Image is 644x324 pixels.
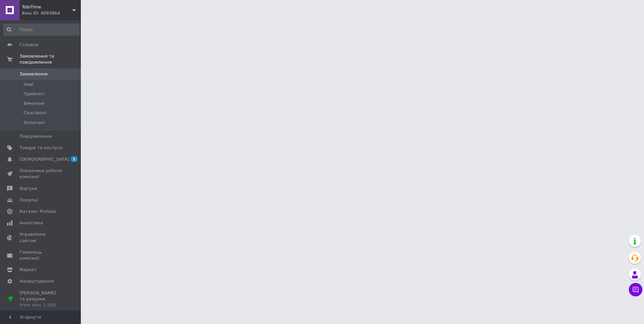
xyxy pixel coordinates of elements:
[24,120,45,126] span: Оплачені
[20,267,37,273] span: Маркет
[24,100,44,106] span: Виконані
[20,220,43,226] span: Аналітика
[24,82,33,88] span: Нові
[20,156,69,162] span: [DEMOGRAPHIC_DATA]
[3,24,79,36] input: Пошук
[20,53,81,65] span: Замовлення та повідомлення
[20,133,52,139] span: Повідомлення
[20,231,62,244] span: Управління сайтом
[20,197,38,203] span: Покупці
[20,145,62,151] span: Товари та послуги
[20,186,37,192] span: Відгуки
[20,42,38,48] span: Головна
[24,91,44,97] span: Прийняті
[22,4,72,10] span: TobiTime
[20,208,56,215] span: Каталог ProSale
[629,283,642,296] button: Чат з покупцем
[71,156,77,162] span: 1
[24,110,46,116] span: Скасовані
[20,249,62,261] span: Гаманець компанії
[22,10,81,16] div: Ваш ID: 4093864
[20,278,54,284] span: Налаштування
[20,290,62,309] span: [PERSON_NAME] та рахунки
[20,302,62,308] div: Prom мікс 1 000
[20,168,62,180] span: Показники роботи компанії
[20,71,47,77] span: Замовлення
